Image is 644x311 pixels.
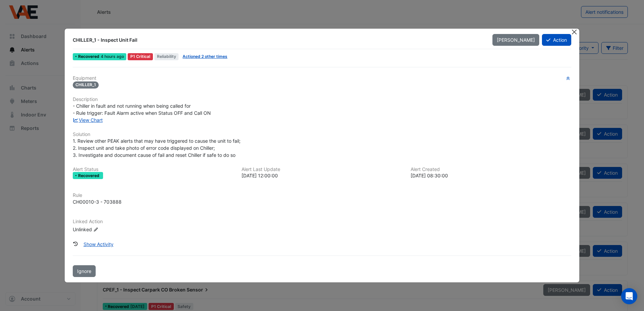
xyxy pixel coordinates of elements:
[73,138,242,158] span: 1. Review other PEAK alerts that may have triggered to cause the unit to fail; 2. Inspect unit an...
[78,174,101,178] span: Recovered
[241,172,402,179] div: [DATE] 12:00:00
[542,34,571,46] button: Action
[73,193,571,198] h6: Rule
[93,227,98,232] fa-icon: Edit Linked Action
[497,37,535,43] span: [PERSON_NAME]
[101,54,124,59] span: Thu 04-Sep-2025 12:00 AEST
[73,265,96,277] button: Ignore
[411,167,571,172] h6: Alert Created
[73,198,122,205] div: CH00010-3 - 703888
[492,34,539,46] button: [PERSON_NAME]
[73,81,99,89] span: CHILLER_1
[73,132,571,137] h6: Solution
[621,288,637,304] div: Open Intercom Messenger
[73,226,154,233] div: Unlinked
[183,54,227,59] a: Actioned 2 other times
[411,172,571,179] div: [DATE] 08:30:00
[77,268,91,274] span: Ignore
[73,167,233,172] h6: Alert Status
[79,238,118,250] button: Show Activity
[78,55,101,59] span: Recovered
[154,53,179,60] span: Reliability
[73,117,103,123] a: View Chart
[73,97,571,102] h6: Description
[128,53,153,60] div: P1 Critical
[73,37,484,43] div: CHILLER_1 - Inspect Unit Fail
[241,167,402,172] h6: Alert Last Update
[73,219,571,224] h6: Linked Action
[571,29,578,36] button: Close
[73,103,211,116] span: - Chiller in fault and not running when being called for - Rule trigger: Fault Alarm active when ...
[73,75,571,81] h6: Equipment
